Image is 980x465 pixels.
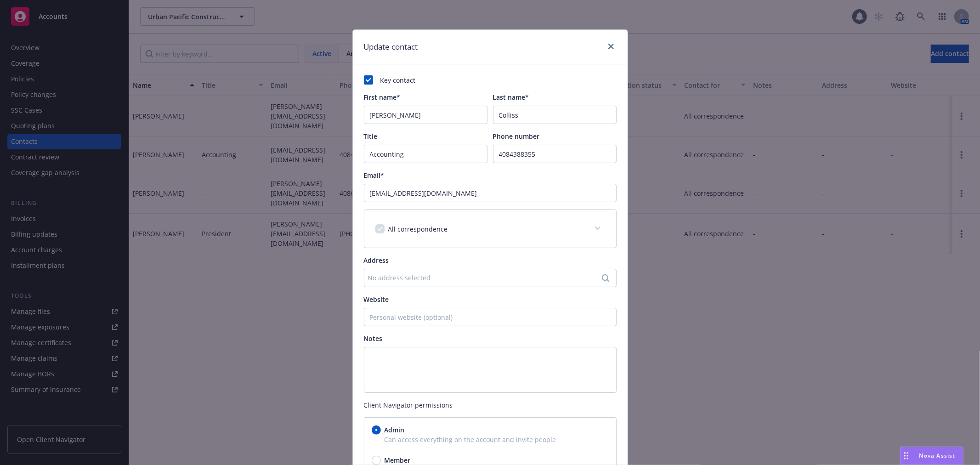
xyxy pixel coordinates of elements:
[364,184,617,202] input: example@email.com
[364,334,383,343] span: Notes
[385,425,405,435] span: Admin
[493,93,529,102] span: Last name*
[372,456,381,465] input: Member
[364,295,389,304] span: Website
[364,171,385,180] span: Email*
[364,75,617,85] div: Key contact
[364,256,389,265] span: Address
[364,145,487,163] input: e.g. CFO
[364,93,401,102] span: First name*
[900,447,963,465] button: Nova Assist
[493,145,617,163] input: (xxx) xxx-xxx
[364,41,418,53] h1: Update contact
[493,132,540,141] span: Phone number
[606,41,617,52] a: close
[919,452,956,459] span: Nova Assist
[493,106,617,124] input: Last Name
[372,425,381,435] input: Admin
[364,132,378,141] span: Title
[364,269,617,287] button: No address selected
[368,273,603,283] div: No address selected
[388,225,448,233] span: All correspondence
[602,274,609,282] svg: Search
[364,400,617,410] span: Client Navigator permissions
[364,106,487,124] input: First Name
[901,447,912,465] div: Drag to move
[364,308,617,326] input: Personal website (optional)
[372,435,609,444] span: Can access everything on the account and invite people
[385,455,411,465] span: Member
[364,210,616,248] div: All correspondence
